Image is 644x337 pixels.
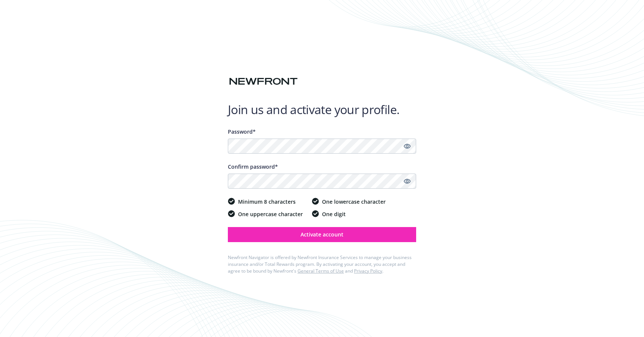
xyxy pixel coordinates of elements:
span: One uppercase character [238,210,303,218]
button: Activate account [228,227,416,242]
a: General Terms of Use [298,268,344,274]
a: Privacy Policy [354,268,382,274]
span: Minimum 8 characters [238,198,296,206]
span: Password* [228,128,256,135]
span: Confirm password* [228,163,278,170]
img: Newfront logo [228,75,299,88]
a: Show password [403,142,412,151]
h1: Join us and activate your profile. [228,102,416,117]
input: Enter a unique password... [228,139,416,154]
a: Show password [403,177,412,186]
div: Newfront Navigator is offered by Newfront Insurance Services to manage your business insurance an... [228,254,416,274]
span: One digit [322,210,346,218]
span: One lowercase character [322,198,386,206]
span: Activate account [301,231,343,238]
input: Confirm your unique password... [228,174,416,189]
